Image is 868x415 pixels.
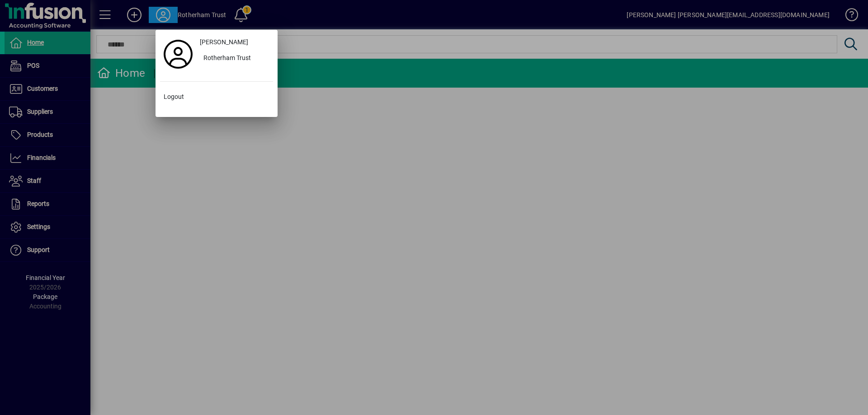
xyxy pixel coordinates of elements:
[164,92,184,102] span: Logout
[160,46,196,62] a: Profile
[160,89,273,105] button: Logout
[200,37,248,47] span: [PERSON_NAME]
[196,34,273,51] a: [PERSON_NAME]
[196,51,273,67] button: Rotherham Trust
